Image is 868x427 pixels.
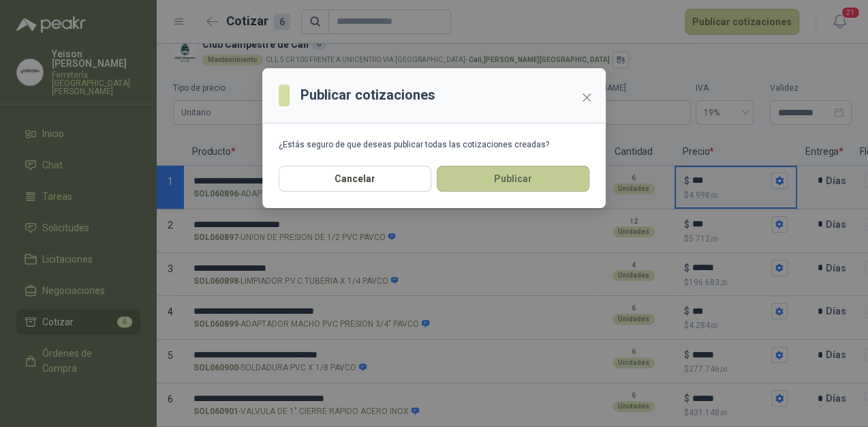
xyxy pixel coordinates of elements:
[581,92,592,103] span: close
[279,166,431,192] button: Cancelar
[576,87,598,108] button: Close
[300,85,435,106] h3: Publicar cotizaciones
[279,140,589,149] div: ¿Estás seguro de que deseas publicar todas las cotizaciones creadas?
[437,166,589,192] button: Publicar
